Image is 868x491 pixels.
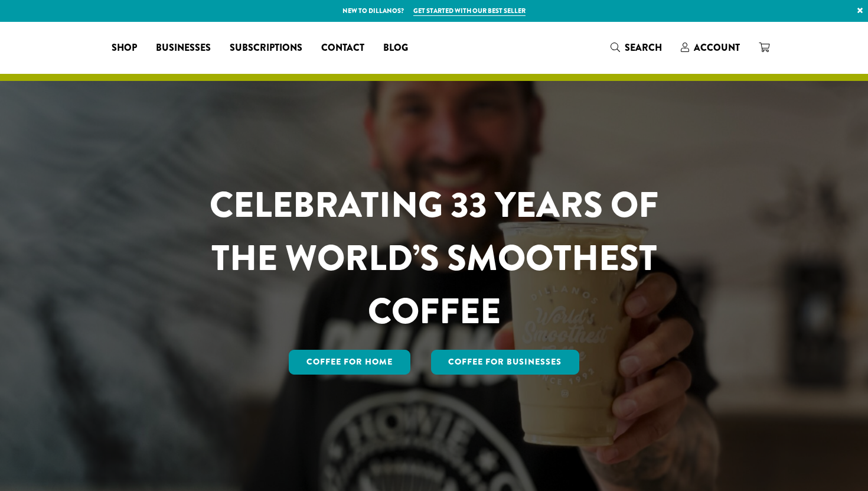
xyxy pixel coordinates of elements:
a: Search [601,38,671,57]
span: Account [694,41,740,54]
h1: CELEBRATING 33 YEARS OF THE WORLD’S SMOOTHEST COFFEE [175,178,693,338]
span: Contact [321,41,364,56]
a: Coffee For Businesses [431,350,580,375]
a: Shop [102,38,146,57]
a: Coffee for Home [289,350,410,375]
span: Businesses [156,41,211,56]
span: Shop [112,41,137,56]
span: Blog [383,41,408,56]
a: Get started with our best seller [413,6,526,16]
span: Subscriptions [230,41,302,56]
span: Search [625,41,662,54]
